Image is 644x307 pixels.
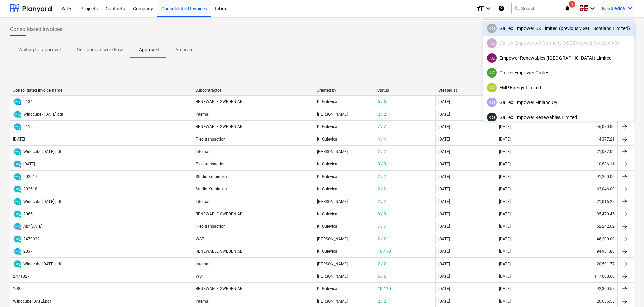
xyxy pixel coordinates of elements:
[487,24,630,33] div: Galileo Empower UK Limited (previously GGE Scotland Limited)
[488,70,495,75] span: KG
[487,98,630,107] div: Galileo Empower Finland Oy
[488,100,495,105] span: KG
[487,68,630,78] div: Galileo Empower GmbH
[487,68,497,78] div: Kristina Gulevica
[487,24,497,33] div: Kristina Gulevica
[487,53,497,63] div: Kristina Gulevica
[487,83,630,92] div: EMP Energy Limited
[487,38,630,48] div: Galileo Empower AB (formerly GGE Empower Sweden AB)
[487,53,630,63] div: Empower Renewables ([GEOGRAPHIC_DATA]) Limited
[610,275,644,307] iframe: Chat Widget
[488,56,495,61] span: KG
[487,113,497,122] div: Kristina Gulevica
[488,41,495,46] span: KG
[488,26,495,31] span: KG
[488,115,495,120] span: KG
[487,113,630,122] div: Galileo Empower Renewables Limited
[487,83,497,92] div: Kristina Gulevica
[488,85,495,90] span: KG
[487,38,497,48] div: Kristina Gulevica
[487,98,497,107] div: Kristina Gulevica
